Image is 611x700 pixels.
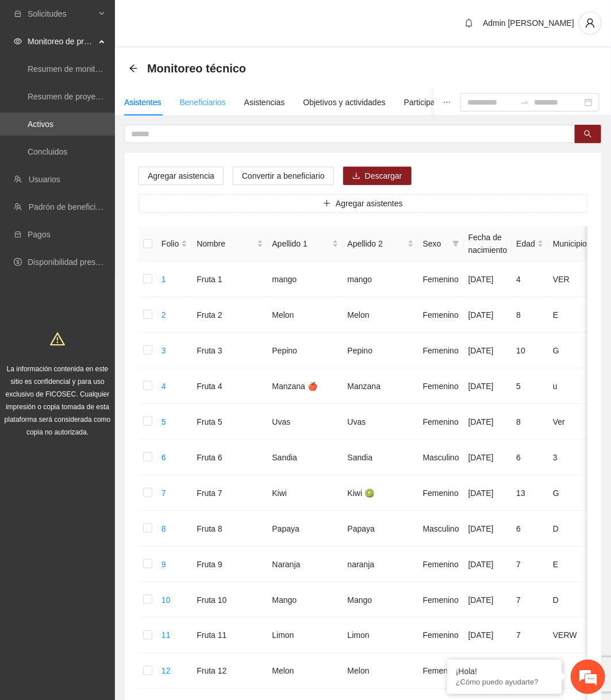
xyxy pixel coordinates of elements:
a: 11 [162,631,171,640]
td: 4 [512,261,549,297]
div: Beneficiarios [180,96,226,109]
td: [DATE] [464,297,512,333]
span: search [584,130,592,139]
td: Papaya [343,511,418,547]
td: Femenino [418,618,464,653]
th: Folio [157,226,192,261]
td: Femenino [418,297,464,333]
span: bell [460,18,478,28]
td: Papaya [268,511,343,547]
td: Fruta 5 [192,404,267,440]
td: Femenino [418,653,464,689]
td: Melon [268,297,343,333]
td: Masculino [418,440,464,475]
span: download [352,172,360,181]
a: Pagos [28,230,51,239]
a: Activos [28,120,53,129]
button: search [575,125,601,143]
td: Fruta 8 [192,511,267,547]
div: Asistencias [244,96,285,109]
td: Sandia [268,440,343,475]
td: Masculino [418,511,464,547]
td: Fruta 3 [192,333,267,368]
button: user [579,11,602,34]
td: [DATE] [464,261,512,297]
td: Naranja [268,547,343,582]
td: 13 [512,475,549,511]
span: inbox [14,10,22,18]
td: naranja [343,547,418,582]
span: Monitoreo de proyectos [28,30,95,53]
th: Apellido 2 [343,226,418,261]
span: Folio [162,237,179,250]
span: filter [450,235,462,252]
a: 4 [162,382,166,391]
td: Pepino [343,333,418,368]
button: downloadDescargar [343,167,412,185]
td: Fruta 9 [192,547,267,582]
span: Solicitudes [28,2,95,25]
p: ¿Cómo puedo ayudarte? [456,678,554,687]
td: Femenino [418,547,464,582]
span: La información contenida en este sitio es confidencial y para uso exclusivo de FICOSEC. Cualquier... [5,365,111,436]
td: Limon [268,618,343,653]
td: [DATE] [464,547,512,582]
a: 2 [162,310,166,320]
td: Uvas [268,404,343,440]
div: ¡Hola! [456,667,554,676]
span: Apellido 2 [348,237,405,250]
span: Monitoreo técnico [147,59,246,78]
td: 10 [512,333,549,368]
td: 7 [512,547,549,582]
td: Femenino [418,368,464,404]
td: Fruta 10 [192,582,267,618]
a: 5 [162,417,166,426]
div: Objetivos y actividades [303,96,386,109]
td: [DATE] [464,440,512,475]
td: [DATE] [464,618,512,653]
td: Kiwi 🥝 [343,475,418,511]
button: Agregar asistencia [139,167,224,185]
td: [DATE] [464,475,512,511]
span: Descargar [365,170,402,182]
span: Admin [PERSON_NAME] [483,18,574,28]
a: 9 [162,560,166,569]
td: 7 [512,618,549,653]
a: Resumen de monitoreo [28,64,112,74]
td: Fruta 7 [192,475,267,511]
span: eye [14,37,22,45]
a: Padrón de beneficiarios [29,202,113,211]
td: Kiwi [268,475,343,511]
td: 6 [512,653,549,689]
span: to [520,98,529,107]
button: plusAgregar asistentes [139,194,587,213]
div: Asistentes [124,96,162,109]
a: 3 [162,346,166,355]
span: warning [50,332,65,347]
a: Concluidos [28,147,67,156]
td: Femenino [418,475,464,511]
a: 8 [162,524,166,533]
td: Melon [268,653,343,689]
span: Apellido 1 [272,237,330,250]
span: filter [452,240,459,247]
button: bell [460,14,478,32]
td: Fruta 2 [192,297,267,333]
span: Municipio [553,237,587,250]
td: mango [343,261,418,297]
td: Limon [343,618,418,653]
a: 6 [162,453,166,462]
td: 5 [512,368,549,404]
span: arrow-left [129,64,138,73]
td: Melon [343,653,418,689]
span: Sexo [423,237,448,250]
td: [DATE] [464,582,512,618]
td: Melon [343,297,418,333]
td: Fruta 6 [192,440,267,475]
td: Fruta 12 [192,653,267,689]
td: Femenino [418,582,464,618]
td: [DATE] [464,368,512,404]
td: Manzana 🍎 [268,368,343,404]
th: Apellido 1 [268,226,343,261]
td: Mango [268,582,343,618]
